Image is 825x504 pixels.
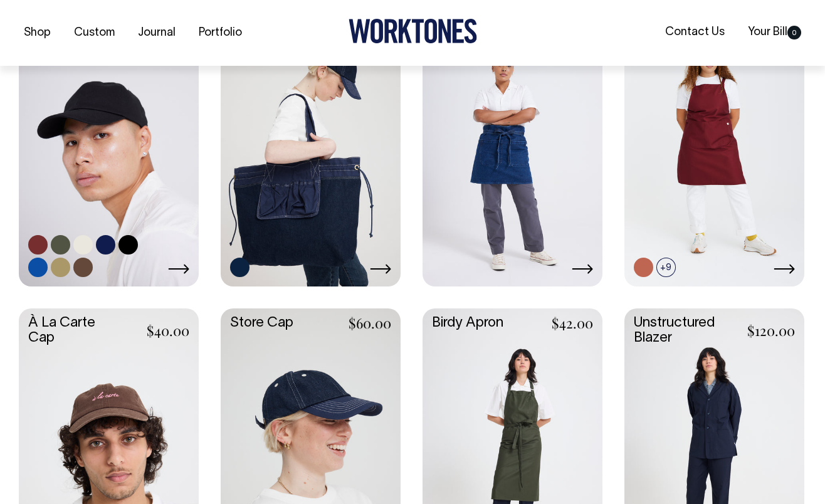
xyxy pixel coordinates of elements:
[69,23,120,43] a: Custom
[787,26,801,39] span: 0
[743,22,806,43] a: Your Bill0
[19,23,56,43] a: Shop
[660,22,730,43] a: Contact Us
[194,23,247,43] a: Portfolio
[133,23,181,43] a: Journal
[656,258,676,277] span: +9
